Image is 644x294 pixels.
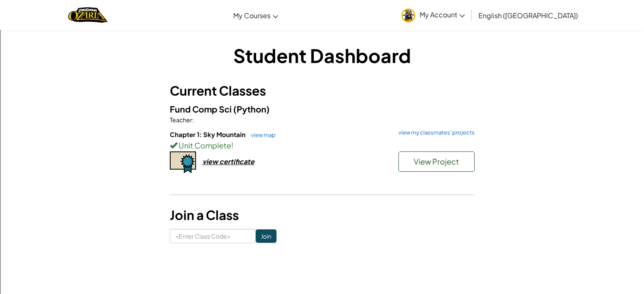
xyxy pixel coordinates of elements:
[420,10,465,19] span: My Account
[397,2,469,28] a: My Account
[401,8,415,22] img: avatar
[68,6,108,24] img: Home
[229,4,282,27] a: My Courses
[478,11,578,20] span: English ([GEOGRAPHIC_DATA])
[474,4,582,27] a: English ([GEOGRAPHIC_DATA])
[233,11,271,20] span: My Courses
[68,6,108,24] a: Ozaria by CodeCombat logo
